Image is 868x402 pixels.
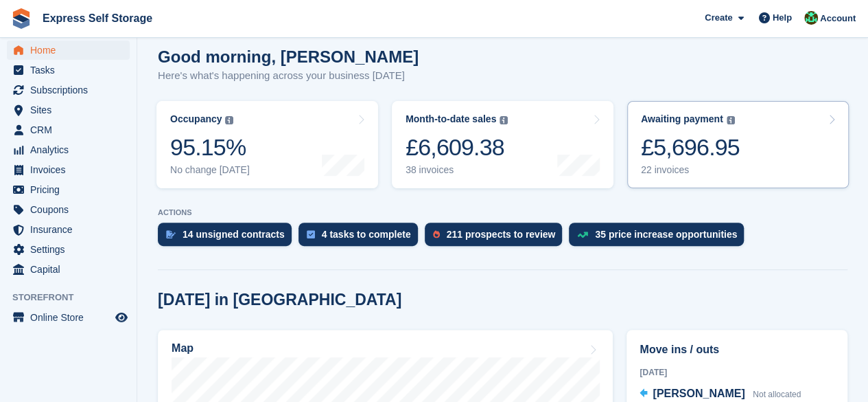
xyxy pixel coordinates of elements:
[577,232,588,238] img: price_increase_opportunities-93ffe204e8149a01c8c9dc8f82e8f89637d9d84a8eef4429ea346261dce0b2c0.svg
[158,223,298,253] a: 14 unsigned contracts
[172,342,193,355] h2: Map
[30,308,113,327] span: Online Store
[158,291,401,309] h2: [DATE] in [GEOGRAPHIC_DATA]
[30,60,113,80] span: Tasks
[30,41,113,60] span: Home
[7,260,130,279] a: menu
[500,116,508,124] img: icon-info-grey-7440780725fd019a000dd9b08b2336e03edf1995a4989e88bcd33f0948082b44.svg
[170,133,250,161] div: 95.15%
[7,308,130,327] a: menu
[30,120,113,139] span: CRM
[425,223,570,253] a: 211 prospects to review
[170,113,222,125] div: Occupancy
[773,11,792,25] span: Help
[170,164,250,176] div: No change [DATE]
[158,68,419,84] p: Here's what's happening across your business [DATE]
[113,309,130,326] a: Preview store
[225,116,233,124] img: icon-info-grey-7440780725fd019a000dd9b08b2336e03edf1995a4989e88bcd33f0948082b44.svg
[627,101,849,188] a: Awaiting payment £5,696.95 22 invoices
[7,80,130,100] a: menu
[307,230,315,238] img: task-75834270c22a3079a89374b754ae025e5fb1db73e45f91037f5363f120a921f8.svg
[158,47,419,66] h1: Good morning, [PERSON_NAME]
[7,240,130,259] a: menu
[433,230,440,238] img: prospect-51fa495bee0391a8d652442698ab0144808aea92771e9ea1ae160a38d050c398.svg
[30,200,113,219] span: Coupons
[7,41,130,60] a: menu
[727,116,735,124] img: icon-info-grey-7440780725fd019a000dd9b08b2336e03edf1995a4989e88bcd33f0948082b44.svg
[30,260,113,279] span: Capital
[595,229,737,240] div: 35 price increase opportunities
[641,113,723,125] div: Awaiting payment
[705,11,732,25] span: Create
[641,133,740,161] div: £5,696.95
[653,388,744,399] span: [PERSON_NAME]
[7,200,130,219] a: menu
[183,229,285,240] div: 14 unsigned contracts
[641,164,740,176] div: 22 invoices
[11,8,32,29] img: stora-icon-8386f47178a22dfd0bd8f6a31ec36ba5ce8667c1dd55bd0f319d3a0aa187defe.svg
[30,80,113,100] span: Subscriptions
[447,229,556,240] div: 211 prospects to review
[12,291,137,304] span: Storefront
[569,223,751,253] a: 35 price increase opportunities
[30,180,113,199] span: Pricing
[7,140,130,159] a: menu
[640,366,834,379] div: [DATE]
[640,342,834,358] h2: Move ins / outs
[7,60,130,80] a: menu
[322,229,411,240] div: 4 tasks to complete
[406,164,508,176] div: 38 invoices
[7,120,130,139] a: menu
[37,7,158,30] a: Express Self Storage
[406,133,508,161] div: £6,609.38
[156,101,378,188] a: Occupancy 95.15% No change [DATE]
[804,11,818,25] img: Shakiyra Davis
[7,180,130,199] a: menu
[158,208,847,217] p: ACTIONS
[392,101,613,188] a: Month-to-date sales £6,609.38 38 invoices
[30,220,113,239] span: Insurance
[7,220,130,239] a: menu
[30,100,113,120] span: Sites
[298,223,425,253] a: 4 tasks to complete
[7,160,130,179] a: menu
[7,100,130,120] a: menu
[406,113,496,125] div: Month-to-date sales
[166,230,176,238] img: contract_signature_icon-13c848040528278c33f63329250d36e43548de30e8caae1d1a13099fd9432cc5.svg
[820,12,856,25] span: Account
[30,160,113,179] span: Invoices
[753,390,801,399] span: Not allocated
[30,140,113,159] span: Analytics
[30,240,113,259] span: Settings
